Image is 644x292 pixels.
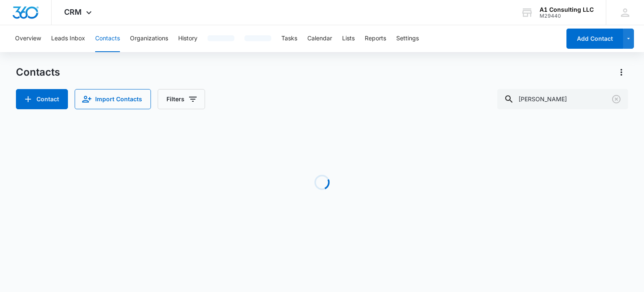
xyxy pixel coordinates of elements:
[178,25,197,52] button: History
[95,25,120,52] button: Contacts
[51,25,85,52] button: Leads Inbox
[16,66,60,79] h1: Contacts
[540,6,594,13] div: account name
[64,8,82,16] span: CRM
[130,25,168,52] button: Organizations
[15,25,41,52] button: Overview
[365,25,386,52] button: Reports
[342,25,355,52] button: Lists
[566,29,623,49] button: Add Contact
[158,89,205,109] button: Filters
[540,13,594,19] div: account id
[281,25,297,52] button: Tasks
[75,89,151,109] button: Import Contacts
[610,92,623,106] button: Clear
[497,89,628,109] input: Search Contacts
[396,25,419,52] button: Settings
[615,66,628,79] button: Actions
[16,89,68,109] button: Add Contact
[307,25,332,52] button: Calendar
